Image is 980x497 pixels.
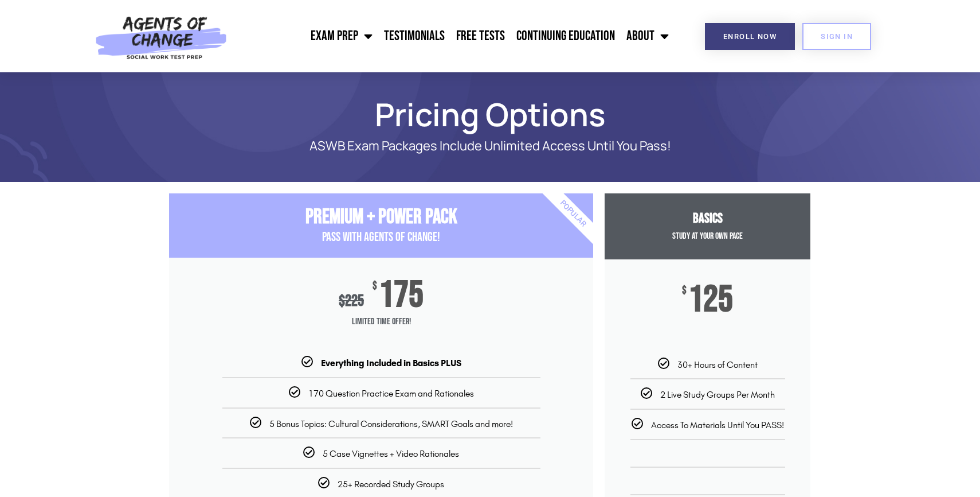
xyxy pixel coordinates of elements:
[682,285,687,297] span: $
[621,22,675,51] a: About
[233,22,675,51] nav: Menu
[339,292,345,310] span: $
[802,23,871,50] a: SIGN IN
[169,205,593,230] h3: Premium + Power Pack
[338,479,444,490] span: 25+ Recorded Study Groups
[688,285,733,315] span: 125
[651,420,784,430] span: Access To Materials Until You PASS!
[605,211,810,227] h3: Basics
[163,101,817,127] h1: Pricing Options
[339,292,364,310] div: 225
[323,448,459,459] span: 5 Case Vignettes + Video Rationales
[308,388,474,399] span: 170 Question Practice Exam and Rationales
[322,230,440,245] span: PASS with AGENTS OF CHANGE!
[677,359,758,370] span: 30+ Hours of Content
[450,22,511,51] a: Free Tests
[723,33,777,40] span: Enroll Now
[209,139,771,153] p: ASWB Exam Packages Include Unlimited Access Until You Pass!
[378,22,450,51] a: Testimonials
[507,147,640,280] div: Popular
[169,310,593,333] span: Limited Time Offer!
[511,22,621,51] a: Continuing Education
[705,23,795,50] a: Enroll Now
[373,281,377,292] span: $
[379,281,424,310] span: 175
[269,418,513,429] span: 5 Bonus Topics: Cultural Considerations, SMART Goals and more!
[321,358,461,368] b: Everything Included in Basics PLUS
[660,389,775,400] span: 2 Live Study Groups Per Month
[672,231,743,242] span: Study at your Own Pace
[305,22,378,51] a: Exam Prep
[821,33,853,40] span: SIGN IN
